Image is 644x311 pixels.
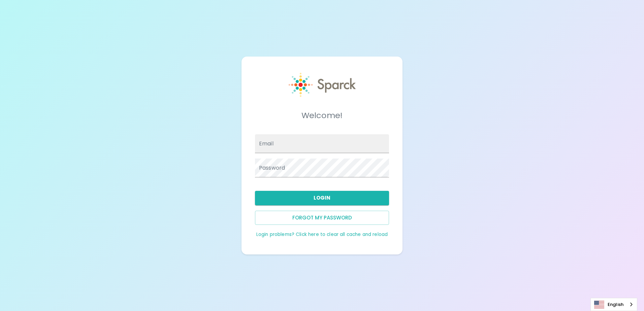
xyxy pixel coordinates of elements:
[256,231,388,238] a: Login problems? Click here to clear all cache and reload
[289,73,356,97] img: Sparck logo
[591,298,637,311] a: English
[590,298,637,311] aside: Language selected: English
[255,110,389,121] h5: Welcome!
[590,298,637,311] div: Language
[255,191,389,205] button: Login
[255,211,389,225] button: Forgot my password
